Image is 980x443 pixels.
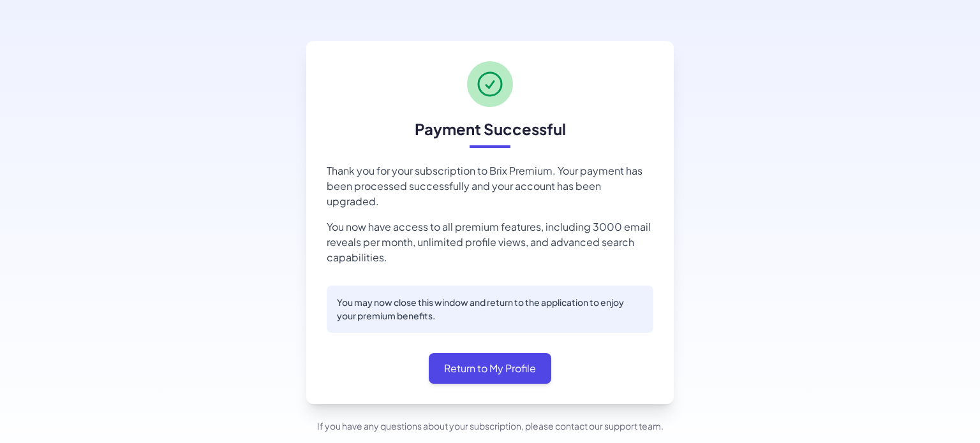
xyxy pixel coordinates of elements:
p: You now have access to all premium features, including 3000 email reveals per month, unlimited pr... [327,219,653,265]
p: Thank you for your subscription to Brix Premium. Your payment has been processed successfully and... [327,163,653,209]
h1: Payment Successful [415,117,566,140]
button: Return to My Profile [429,353,551,384]
p: If you have any questions about your subscription, please contact our support team. [317,419,664,433]
p: You may now close this window and return to the application to enjoy your premium benefits. [337,296,643,323]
